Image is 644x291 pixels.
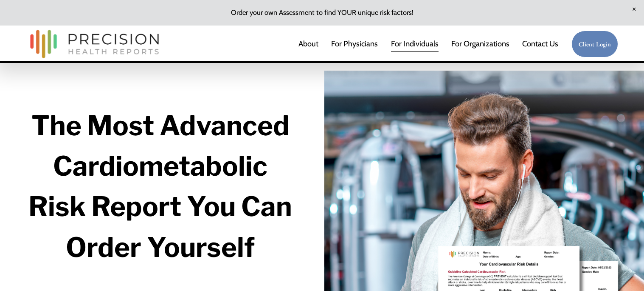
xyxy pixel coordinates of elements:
img: Precision Health Reports [26,26,163,62]
span: For Organizations [451,36,509,52]
a: About [298,35,318,52]
a: Client Login [571,31,619,57]
a: For Physicians [331,35,378,52]
iframe: Chat Widget [602,250,644,291]
a: For Individuals [391,35,439,52]
strong: The Most Advanced Cardiometabolic Risk Report You Can Order Yourself [28,109,298,264]
a: Contact Us [522,35,558,52]
a: folder dropdown [451,35,509,52]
